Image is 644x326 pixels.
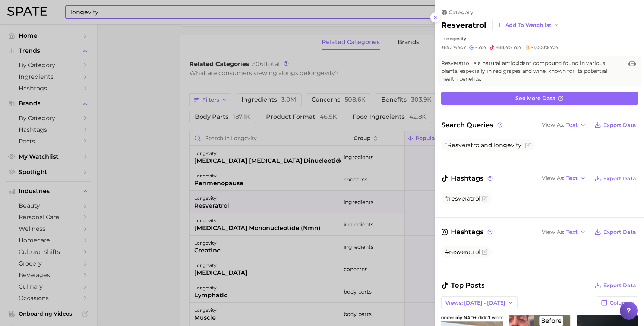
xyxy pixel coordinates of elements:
button: View AsText [540,174,588,183]
h2: resveratrol [441,21,486,30]
span: View As [542,176,564,180]
button: Export Data [593,227,638,237]
span: >1,000% [531,44,549,50]
span: longevity [445,36,466,41]
a: See more data [441,92,638,105]
button: Flag as miscategorized or irrelevant [482,196,488,202]
span: #resveratrol [445,248,480,255]
span: Search Queries [441,120,503,130]
span: View As [542,230,564,234]
button: Flag as miscategorized or irrelevant [525,142,531,148]
span: Resveratrol is a natural antioxidant compound found in various plants, especially in red grapes a... [441,59,623,83]
span: Export Data [603,229,636,235]
button: Export Data [593,280,638,291]
span: #resveratrol [445,195,480,202]
span: and longevity [445,142,524,149]
span: YoY [458,44,466,50]
span: Top Posts [441,280,484,291]
button: View AsText [540,227,588,237]
button: Views: [DATE] - [DATE] [441,296,518,309]
button: Add to Watchlist [492,19,563,31]
span: YoY [513,44,522,50]
span: - [475,44,477,50]
button: View AsText [540,120,588,130]
span: Hashtags [441,227,494,237]
span: Columns [610,300,634,306]
span: category [449,9,473,16]
div: in [441,36,638,41]
span: See more data [515,95,556,102]
span: Text [566,230,578,234]
span: +88.4% [496,44,512,50]
span: View As [542,123,564,127]
span: YoY [550,44,559,50]
span: Text [566,123,578,127]
span: Export Data [603,282,636,289]
button: Columns [597,296,638,309]
span: YoY [478,44,487,50]
span: Resveratrol [447,142,481,149]
span: +89.1% [441,44,457,50]
button: Export Data [593,120,638,130]
span: Export Data [603,176,636,182]
span: Add to Watchlist [505,22,551,28]
span: Hashtags [441,173,494,184]
span: Export Data [603,122,636,128]
span: Views: [DATE] - [DATE] [445,300,505,306]
span: Text [566,176,578,180]
button: Export Data [593,173,638,184]
button: Flag as miscategorized or irrelevant [482,249,488,255]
